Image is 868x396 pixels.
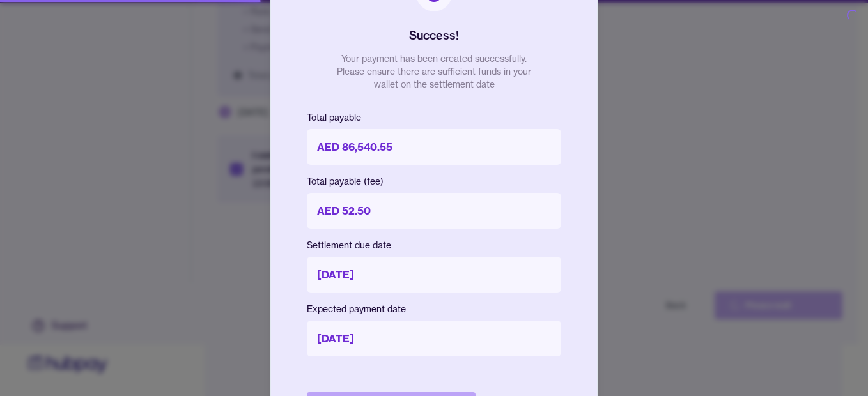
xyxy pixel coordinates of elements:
[307,239,561,252] p: Settlement due date
[409,27,459,45] h2: Success!
[307,257,561,293] p: [DATE]
[307,129,561,165] p: AED 86,540.55
[307,175,561,188] p: Total payable (fee)
[307,111,561,124] p: Total payable
[332,52,536,91] p: Your payment has been created successfully. Please ensure there are sufficient funds in your wall...
[307,303,561,316] p: Expected payment date
[307,321,561,356] p: [DATE]
[307,193,561,229] p: AED 52.50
